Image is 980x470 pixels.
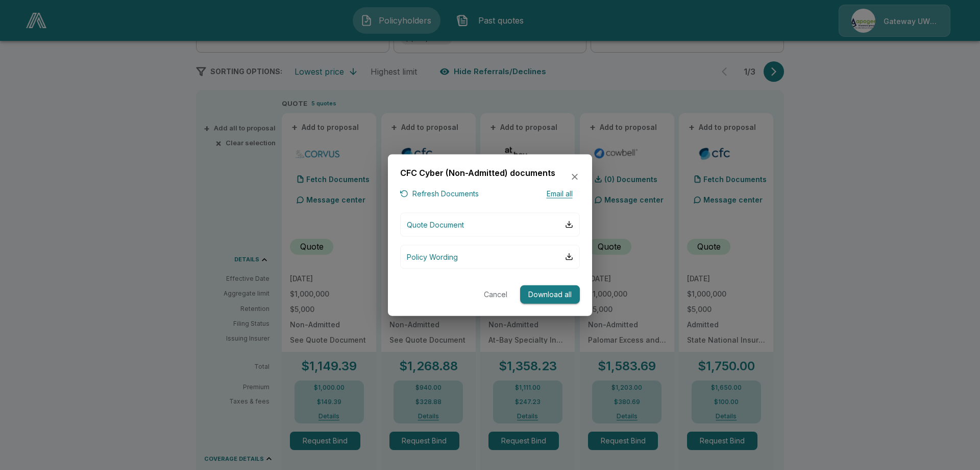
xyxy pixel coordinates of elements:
[407,219,464,230] p: Quote Document
[400,166,555,180] h6: CFC Cyber (Non-Admitted) documents
[400,188,479,200] button: Refresh Documents
[400,244,580,268] button: Policy Wording
[407,251,458,262] p: Policy Wording
[520,285,580,304] button: Download all
[400,212,580,236] button: Quote Document
[479,285,512,304] button: Cancel
[539,188,580,200] button: Email all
